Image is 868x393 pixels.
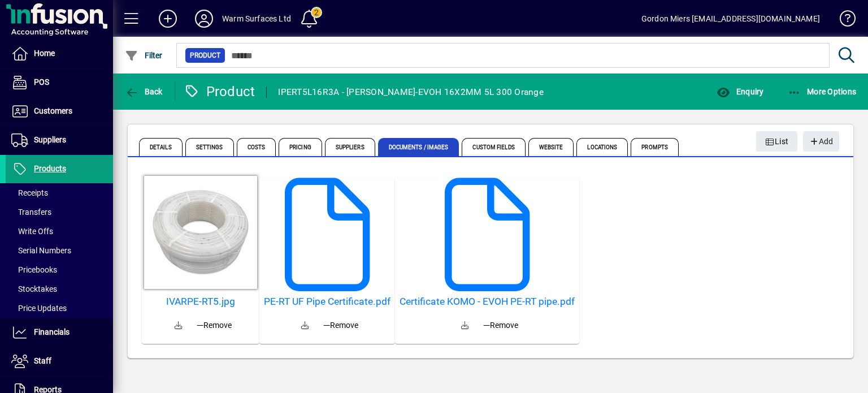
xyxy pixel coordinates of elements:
[717,87,763,96] span: Enquiry
[6,279,113,299] a: Stocktakes
[6,202,113,222] a: Transfers
[452,312,479,339] a: Download
[6,299,113,318] a: Price Updates
[34,49,55,58] span: Home
[11,284,57,293] span: Stocktakes
[785,81,860,102] button: More Options
[279,138,322,156] span: Pricing
[34,356,51,365] span: Staff
[222,10,291,28] div: Warm Surfaces Ltd
[788,87,857,96] span: More Options
[576,138,628,156] span: Locations
[6,40,113,68] a: Home
[319,315,363,335] button: Remove
[192,315,236,335] button: Remove
[6,97,113,126] a: Customers
[641,10,820,28] div: Gordon Miers [EMAIL_ADDRESS][DOMAIN_NAME]
[186,8,222,29] button: Profile
[765,132,789,151] span: List
[6,183,113,202] a: Receipts
[756,131,798,152] button: List
[264,296,390,308] a: PE-RT UF Pipe Certificate.pdf
[278,83,544,101] div: IPERT5L16R3A - [PERSON_NAME]-EVOH 16X2MM 5L 300 Orange
[378,138,459,156] span: Documents / Images
[6,222,113,241] a: Write Offs
[34,77,49,87] span: POS
[483,319,518,331] span: Remove
[34,106,72,115] span: Customers
[325,138,375,156] span: Suppliers
[11,246,71,255] span: Serial Numbers
[34,135,66,144] span: Suppliers
[197,319,232,331] span: Remove
[237,138,276,156] span: Costs
[139,138,183,156] span: Details
[292,312,319,339] a: Download
[323,319,358,331] span: Remove
[11,208,51,217] span: Transfers
[113,81,175,102] app-page-header-button: Back
[528,138,574,156] span: Website
[125,51,163,60] span: Filter
[125,87,163,96] span: Back
[631,138,679,156] span: Prompts
[6,68,113,97] a: POS
[6,318,113,347] a: Financials
[165,312,192,339] a: Download
[6,241,113,260] a: Serial Numbers
[831,2,854,39] a: Knowledge Base
[6,126,113,154] a: Suppliers
[803,131,839,152] button: Add
[185,138,234,156] span: Settings
[714,81,766,102] button: Enquiry
[479,315,523,335] button: Remove
[34,164,66,173] span: Products
[122,81,166,102] button: Back
[6,260,113,279] a: Pricebooks
[11,227,53,236] span: Write Offs
[11,188,48,197] span: Receipts
[184,83,255,101] div: Product
[34,327,70,336] span: Financials
[190,50,220,61] span: Product
[400,296,575,308] a: Certificate KOMO - EVOH PE-RT pipe.pdf
[122,45,166,66] button: Filter
[11,304,67,313] span: Price Updates
[6,347,113,375] a: Staff
[146,296,255,308] a: IVARPE-RT5.jpg
[462,138,525,156] span: Custom Fields
[809,132,833,151] span: Add
[11,265,57,274] span: Pricebooks
[150,8,186,29] button: Add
